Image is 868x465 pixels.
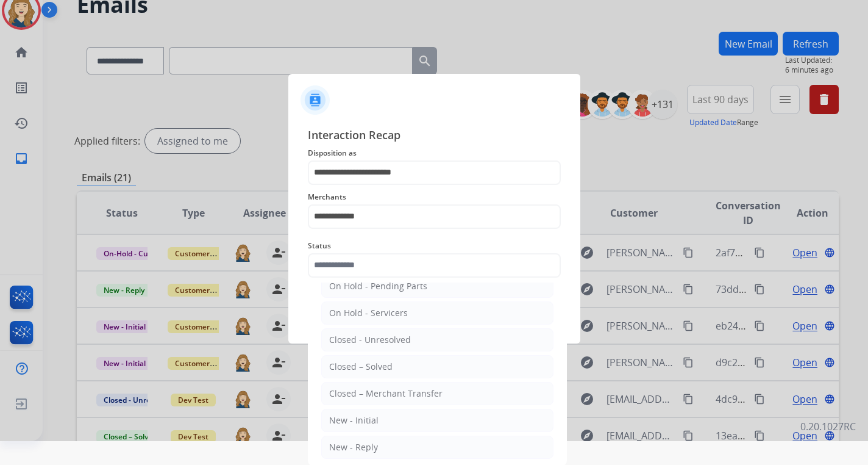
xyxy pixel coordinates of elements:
[308,190,561,204] span: Merchants
[308,239,561,253] span: Status
[308,126,561,146] span: Interaction Recap
[800,419,856,434] p: 0.20.1027RC
[301,85,330,115] img: contactIcon
[329,307,408,319] div: On Hold - Servicers
[329,414,379,427] div: New - Initial
[329,387,443,400] div: Closed – Merchant Transfer
[308,146,561,160] span: Disposition as
[329,280,427,292] div: On Hold - Pending Parts
[329,441,378,453] div: New - Reply
[329,361,393,373] div: Closed – Solved
[329,334,411,346] div: Closed - Unresolved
